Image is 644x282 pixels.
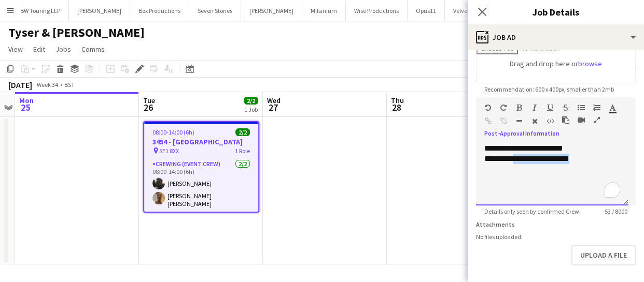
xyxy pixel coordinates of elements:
[4,42,27,56] a: View
[346,1,408,21] button: Wise Productions
[159,147,179,155] span: SE1 8XX
[69,1,130,21] button: [PERSON_NAME]
[51,42,75,56] a: Jobs
[18,101,34,113] span: 25
[235,128,250,136] span: 2/2
[515,103,523,112] button: Bold
[562,116,569,124] button: Paste as plain text
[468,5,644,19] h3: Job Details
[302,1,346,21] button: Mitanium
[33,44,45,54] span: Edit
[64,81,75,88] div: BST
[34,81,60,88] span: Week 34
[468,25,644,50] div: Job Ad
[562,103,569,112] button: Strikethrough
[484,103,492,112] button: Undo
[547,103,554,112] button: Underline
[596,207,636,215] span: 53 / 8000
[77,42,109,56] a: Comms
[531,117,538,125] button: Clear Formatting
[578,103,585,112] button: Unordered List
[547,117,554,125] button: HTML Code
[8,44,23,54] span: View
[500,103,507,112] button: Redo
[593,103,600,112] button: Ordered List
[130,1,189,21] button: Box Productions
[244,97,258,105] span: 2/2
[81,44,105,54] span: Comms
[241,1,302,21] button: [PERSON_NAME]
[142,101,155,113] span: 26
[55,44,71,54] span: Jobs
[476,233,636,241] div: No files uploaded.
[476,207,587,215] span: Details only seen by confirmed Crew
[265,101,281,113] span: 27
[389,101,404,113] span: 28
[8,25,145,40] h1: Tyser & [PERSON_NAME]
[609,103,616,112] button: Text Color
[19,96,34,105] span: Mon
[144,137,258,146] h3: 3454 - [GEOGRAPHIC_DATA]
[578,116,585,124] button: Insert video
[571,245,636,265] button: Upload a file
[391,96,404,105] span: Thu
[531,103,538,112] button: Italic
[8,80,32,90] div: [DATE]
[143,96,155,105] span: Tue
[9,1,69,21] button: VBW Touring LLP
[189,1,241,21] button: Seven Stories
[476,220,515,228] label: Attachments
[152,128,194,136] span: 08:00-14:00 (6h)
[515,117,523,125] button: Horizontal Line
[235,147,250,155] span: 1 Role
[244,106,258,113] div: 1 Job
[445,1,495,21] button: Velvet Living
[476,143,628,205] div: To enrich screen reader interactions, please activate Accessibility in Grammarly extension settings
[144,158,258,212] app-card-role: Crewing (Event Crew)2/208:00-14:00 (6h)[PERSON_NAME][PERSON_NAME] [PERSON_NAME]
[29,42,49,56] a: Edit
[593,116,600,124] button: Fullscreen
[143,121,259,213] app-job-card: 08:00-14:00 (6h)2/23454 - [GEOGRAPHIC_DATA] SE1 8XX1 RoleCrewing (Event Crew)2/208:00-14:00 (6h)[...
[267,96,281,105] span: Wed
[476,85,622,93] span: Recommendation: 600 x 400px, smaller than 2mb
[408,1,445,21] button: Opus11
